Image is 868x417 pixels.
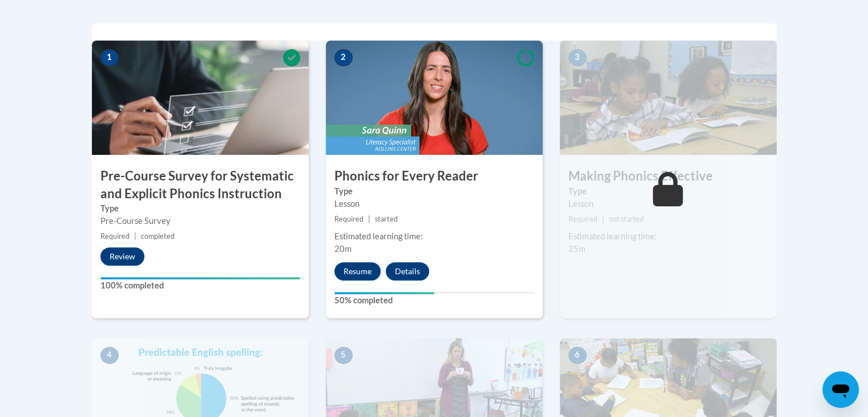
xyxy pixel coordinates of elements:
[334,262,381,280] button: Resume
[100,279,300,292] label: 100% completed
[92,167,309,203] h3: Pre-Course Survey for Systematic and Explicit Phonics Instruction
[92,41,309,155] img: Course Image
[334,215,364,223] span: Required
[141,232,175,240] span: completed
[334,49,353,66] span: 2
[100,215,300,227] div: Pre-Course Survey
[822,371,859,408] iframe: Button to launch messaging window
[334,292,434,294] div: Your progress
[334,347,353,364] span: 5
[326,41,543,155] img: Course Image
[568,198,768,210] div: Lesson
[326,167,543,185] h3: Phonics for Every Reader
[100,202,300,215] label: Type
[386,262,429,280] button: Details
[368,215,370,223] span: |
[100,347,119,364] span: 4
[560,41,777,155] img: Course Image
[334,185,534,198] label: Type
[100,49,119,66] span: 1
[100,232,130,240] span: Required
[100,277,300,279] div: Your progress
[375,215,398,223] span: started
[334,230,534,243] div: Estimated learning time:
[560,167,777,185] h3: Making Phonics Effective
[609,215,644,223] span: not started
[134,232,136,240] span: |
[334,244,352,254] span: 20m
[568,185,768,198] label: Type
[334,294,534,307] label: 50% completed
[568,230,768,243] div: Estimated learning time:
[568,347,587,364] span: 6
[602,215,604,223] span: |
[100,247,144,266] button: Review
[568,215,597,223] span: Required
[568,244,586,254] span: 25m
[568,49,587,66] span: 3
[334,198,534,210] div: Lesson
